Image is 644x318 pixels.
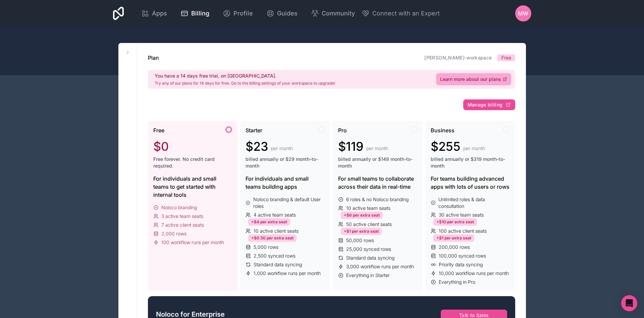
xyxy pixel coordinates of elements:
div: +$6 per extra seat [341,212,383,219]
a: Learn more about our plans [436,73,511,85]
span: per month [271,145,293,152]
span: $119 [338,140,364,153]
div: +$1 per extra seat [433,234,474,242]
span: 2,500 synced rows [254,253,296,259]
div: For individuals and small teams to get started with internal tools [153,175,232,199]
span: 10,000 workflow runs per month [439,270,509,277]
span: 2,000 rows [161,230,186,237]
span: Connect with an Expert [372,9,440,18]
span: Standard data syncing [346,255,394,261]
span: Guides [277,9,298,18]
span: Everything in Pro [439,279,475,285]
span: $0 [153,140,169,153]
span: Noloco branding [161,204,197,211]
span: 200,000 rows [439,244,470,251]
div: +$1 per extra seat [341,228,382,235]
button: Connect with an Expert [362,9,440,18]
a: Profile [217,6,258,21]
span: Billing [191,9,209,18]
span: Starter [246,126,262,134]
span: 50,000 rows [346,237,374,244]
span: Free forever. No credit card required. [153,156,232,169]
span: Unlimited roles & data consultation [438,196,509,210]
span: per month [463,145,485,152]
span: 3 active team seats [161,213,203,220]
span: 50 active client seats [346,221,392,228]
span: Noloco branding & default User roles [253,196,325,210]
span: Business [431,126,454,134]
div: +$0.50 per extra seat [248,234,297,242]
span: 30 active team seats [439,212,484,218]
span: Profile [233,9,253,18]
div: For small teams to collaborate across their data in real-time [338,175,417,191]
span: Community [322,9,355,18]
span: 5,000 rows [254,244,278,251]
span: 4 active team seats [254,212,296,218]
a: Billing [175,6,215,21]
div: For teams building advanced apps with lots of users or rows [431,175,510,191]
a: Guides [261,6,303,21]
span: 100,000 synced rows [439,253,486,259]
span: Free [501,54,511,61]
a: [PERSON_NAME]-workspace [424,55,492,60]
button: Manage billing [463,99,515,110]
span: $255 [431,140,461,153]
span: 10 active client seats [254,228,299,234]
div: Open Intercom Messenger [621,295,637,311]
span: billed annually or $29 month-to-month [246,156,325,169]
a: Community [306,6,360,21]
span: Standard data syncing [254,261,302,268]
span: 6 roles & no Noloco branding [346,196,409,203]
h1: Plan [148,54,159,62]
div: For individuals and small teams building apps [246,175,325,191]
span: Apps [152,9,167,18]
span: 3,000 workflow runs per month [346,263,414,270]
a: Apps [136,6,172,21]
span: 100 active client seats [439,228,487,234]
span: 25,000 synced rows [346,246,391,253]
span: Manage billing [468,102,503,108]
span: per month [366,145,388,152]
span: MW [518,9,528,17]
span: Learn more about our plans [440,76,501,83]
span: billed annually or $319 month-to-month [431,156,510,169]
div: +$4 per extra seat [248,218,290,226]
span: Priority data syncing [439,261,483,268]
span: 10 active team seats [346,205,390,212]
h2: You have a 14 days free trial, on [GEOGRAPHIC_DATA]. [155,73,335,79]
div: +$10 per extra seat [433,218,477,226]
span: 100 workflow runs per month [161,239,224,246]
span: billed annually or $149 month-to-month [338,156,417,169]
span: Free [153,126,164,134]
span: $23 [246,140,268,153]
span: Everything in Starter [346,272,390,279]
span: Pro [338,126,347,134]
span: 7 active client seats [161,222,204,228]
p: Try any of our plans for 14 days for free. Go to the billing settings of your workspace to upgrade! [155,81,335,86]
span: 1,000 workflow runs per month [254,270,321,277]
